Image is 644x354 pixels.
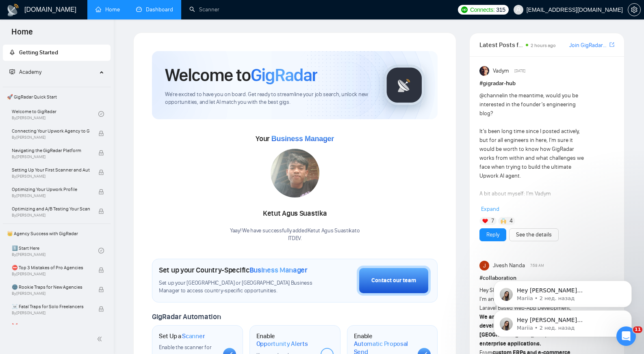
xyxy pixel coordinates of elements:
a: 1️⃣ Start HereBy[PERSON_NAME] [12,242,98,260]
a: homeHome [95,6,120,13]
iframe: Intercom live chat [616,326,636,346]
div: Yaay! We have successfully added Ketut Agus Suastika to [230,227,360,242]
span: GigRadar [251,64,317,86]
span: By [PERSON_NAME] [12,311,90,315]
span: setting [628,6,640,13]
span: lock [98,169,104,175]
span: By [PERSON_NAME] [12,174,90,179]
span: 7 [491,217,494,225]
p: ITDEV . [230,235,360,242]
span: Business Manager [271,135,334,143]
span: 🌚 Rookie Traps for New Agencies [12,283,90,291]
a: setting [628,6,641,13]
button: Contact our team [357,266,431,296]
img: 1709025535266-WhatsApp%20Image%202024-02-27%20at%2016.49.57-2.jpeg [271,149,319,197]
button: See the details [509,228,559,241]
span: lock [98,189,104,195]
span: By [PERSON_NAME] [12,154,90,159]
button: Reply [479,228,506,241]
span: We're excited to have you on board. Get ready to streamline your job search, unlock new opportuni... [165,91,371,106]
span: By [PERSON_NAME] [12,193,90,198]
span: 315 [496,5,505,14]
span: lock [98,267,104,273]
span: lock [98,131,104,136]
span: Your [256,134,334,143]
span: Optimizing and A/B Testing Your Scanner for Better Results [12,205,90,213]
span: Academy [19,69,41,75]
h1: Enable [256,332,314,348]
span: By [PERSON_NAME] [12,272,90,277]
span: Setting Up Your First Scanner and Auto-Bidder [12,166,90,174]
img: 🙌 [501,218,506,224]
img: Vadym [479,66,489,76]
span: lock [98,208,104,214]
strong: We are a seasoned full-stack development team specializing in [GEOGRAPHIC_DATA], PHP, and scalabl... [479,313,581,347]
span: Vadym [493,67,509,75]
span: Home [5,26,39,43]
span: check-circle [98,111,104,117]
span: Opportunity Alerts [256,340,308,348]
div: Contact our team [371,276,416,285]
img: Profile image for Mariia [18,59,31,72]
span: Expand [481,206,499,212]
span: 🚀 GigRadar Quick Start [4,89,110,105]
a: Welcome to GigRadarBy[PERSON_NAME] [12,105,98,123]
a: Join GigRadar Slack Community [569,41,608,50]
span: user [516,7,521,13]
span: Latest Posts from the GigRadar Community [479,40,523,50]
p: Message from Mariia, sent 2 нед. назад [35,95,140,103]
span: lock [98,287,104,292]
span: Connects: [470,5,494,14]
span: [DATE] [514,67,525,75]
span: ☠️ Fatal Traps for Solo Freelancers [12,303,90,311]
span: 11 [633,326,642,333]
span: By [PERSON_NAME] [12,291,90,296]
h1: Set Up a [159,332,205,340]
span: By [PERSON_NAME] [12,213,90,218]
span: Business Manager [249,266,308,275]
a: export [609,41,614,49]
span: ❌ How to get banned on Upwork [12,322,90,330]
span: Set up your [GEOGRAPHIC_DATA] or [GEOGRAPHIC_DATA] Business Manager to access country-specific op... [159,279,316,295]
span: 👑 Agency Success with GigRadar [4,225,110,242]
div: message notification from Mariia, 2 нед. назад. Hey oleksandr.voronov@it-devgroup.com, Looks like... [12,51,150,78]
span: ⛔ Top 3 Mistakes of Pro Agencies [12,264,90,272]
img: gigradar-logo.png [384,65,425,105]
span: lock [98,150,104,156]
span: fund-projection-screen [9,69,15,75]
li: Getting Started [3,45,111,61]
p: Message from Mariia, sent 2 нед. назад [35,66,140,73]
span: Hey [PERSON_NAME][EMAIL_ADDRESS][PERSON_NAME][DOMAIN_NAME], Looks like your Upwork agency ITDEV r... [35,58,138,177]
span: export [609,41,614,48]
span: Getting Started [19,49,58,56]
span: Scanner [182,332,205,340]
iframe: To enrich screen reader interactions, please activate Accessibility in Grammarly extension settings [481,229,644,350]
span: check-circle [98,248,104,253]
span: rocket [9,49,15,55]
img: Jivesh Nanda [479,261,489,270]
span: @channel [479,92,503,99]
span: Connecting Your Upwork Agency to GigRadar [12,127,90,135]
span: Optimizing Your Upwork Profile [12,185,90,193]
span: double-left [97,335,105,343]
h1: Welcome to [165,64,317,86]
span: By [PERSON_NAME] [12,135,90,140]
span: 2 hours ago [531,43,556,48]
span: GigRadar Automation [152,312,221,321]
h1: Set up your Country-Specific [159,266,308,275]
span: Navigating the GigRadar Platform [12,146,90,154]
h1: # collaboration [479,274,614,283]
img: upwork-logo.png [461,6,468,13]
a: dashboardDashboard [136,6,173,13]
img: logo [7,4,20,17]
div: Ketut Agus Suastika [230,207,360,221]
img: ❤️ [482,218,488,224]
span: lock [98,306,104,312]
button: setting [628,3,641,16]
span: 4 [510,217,513,225]
h1: # gigradar-hub [479,79,614,88]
